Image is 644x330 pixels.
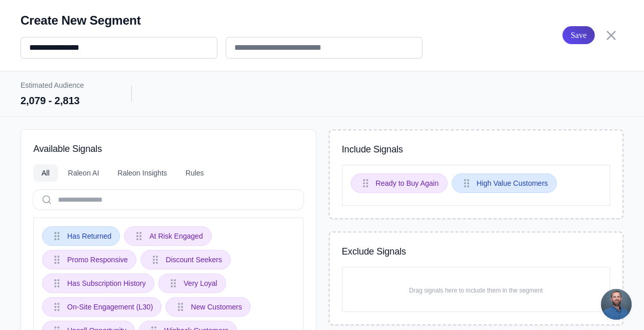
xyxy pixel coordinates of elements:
div: All [33,164,58,182]
div: Raleon AI [60,164,108,182]
span: Promo Responsive [67,254,128,265]
p: Drag signals here to include them in the segment [409,286,543,295]
span: Very Loyal [184,278,217,289]
h3: Available Signals [33,142,304,156]
span: Ready to Buy Again [376,178,439,189]
span: Discount Seekers [166,254,222,265]
h3: Include Signals [342,143,610,157]
div: 2,079 - 2,813 [21,93,111,108]
span: At Risk Engaged [149,230,203,242]
span: Has Subscription History [67,278,146,289]
span: Has Returned [67,230,111,242]
span: High Value Customers [477,178,548,189]
div: Raleon Insights [109,164,175,182]
span: Save [571,26,587,44]
h2: Create New Segment [21,12,422,29]
span: New Customers [191,301,242,313]
div: Rules [177,164,212,182]
h3: Exclude Signals [342,245,610,259]
a: Open chat [601,289,632,320]
span: On-Site Engagement (L30) [67,301,153,313]
div: Estimated Audience [21,80,111,91]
